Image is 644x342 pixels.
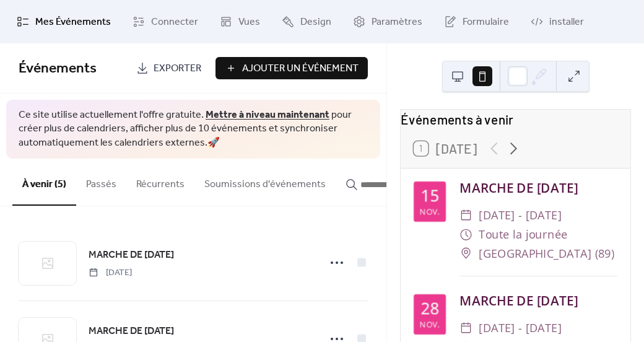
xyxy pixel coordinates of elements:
[89,266,132,279] span: [DATE]
[154,61,201,76] span: Exporter
[123,5,207,38] a: Connecter
[76,159,126,204] button: Passés
[420,320,440,328] div: nov.
[421,188,439,204] div: 15
[272,5,341,38] a: Design
[242,61,359,76] span: Ajouter Un Événement
[344,5,432,38] a: Paramètres
[459,244,472,263] div: ​
[151,15,198,30] span: Connecter
[300,15,331,30] span: Design
[89,248,174,263] span: MARCHE DE [DATE]
[420,208,440,216] div: nov.
[12,159,76,206] button: À venir (5)
[372,15,422,30] span: Paramètres
[459,319,472,338] div: ​
[459,206,472,225] div: ​
[19,108,368,150] span: Ce site utilise actuellement l'offre gratuite. pour créer plus de calendriers, afficher plus de 1...
[479,244,614,263] span: [GEOGRAPHIC_DATA] (89)
[459,225,472,244] div: ​
[435,5,518,38] a: Formulaire
[549,15,584,30] span: installer
[7,5,120,38] a: Mes Événements
[89,323,174,340] a: MARCHE DE [DATE]
[479,225,567,244] span: Toute la journée
[459,178,617,198] div: MARCHE DE [DATE]
[194,159,336,204] button: Soumissions d'événements
[206,105,329,125] a: Mettre à niveau maintenant
[89,247,174,263] a: MARCHE DE [DATE]
[521,5,593,38] a: installer
[238,15,260,30] span: Vues
[19,55,97,82] span: Événements
[89,324,174,339] span: MARCHE DE [DATE]
[126,159,194,204] button: Récurrents
[35,15,111,30] span: Mes Événements
[127,57,211,79] a: Exporter
[479,206,562,225] span: [DATE] - [DATE]
[463,15,509,30] span: Formulaire
[211,5,269,38] a: Vues
[401,110,630,129] div: Événements à venir
[421,301,439,317] div: 28
[459,291,617,310] div: MARCHE DE [DATE]
[479,319,562,338] span: [DATE] - [DATE]
[215,57,368,79] button: Ajouter Un Événement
